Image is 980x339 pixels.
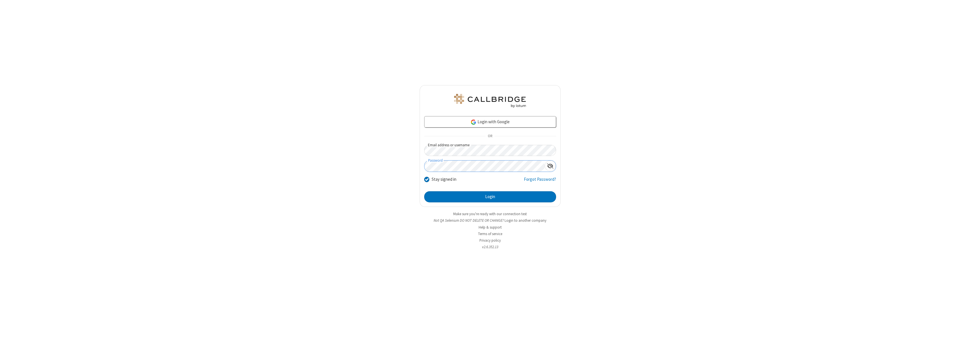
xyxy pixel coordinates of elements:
[478,231,502,236] a: Terms of service
[424,116,556,128] a: Login with Google
[420,218,561,223] li: Not QA Selenium DO NOT DELETE OR CHANGE?
[485,132,495,140] span: OR
[420,244,561,250] li: v2.6.352.13
[432,176,456,183] label: Stay signed in
[479,225,502,230] a: Help & support
[424,191,556,203] button: Login
[453,94,527,108] img: QA Selenium DO NOT DELETE OR CHANGE
[545,161,556,171] div: Show password
[424,161,545,172] input: Password
[524,176,556,187] a: Forgot Password?
[505,218,546,223] button: Login to another company
[453,211,527,216] a: Make sure you're ready with our connection test
[479,238,501,243] a: Privacy policy
[470,119,477,125] img: google-icon.png
[424,145,556,156] input: Email address or username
